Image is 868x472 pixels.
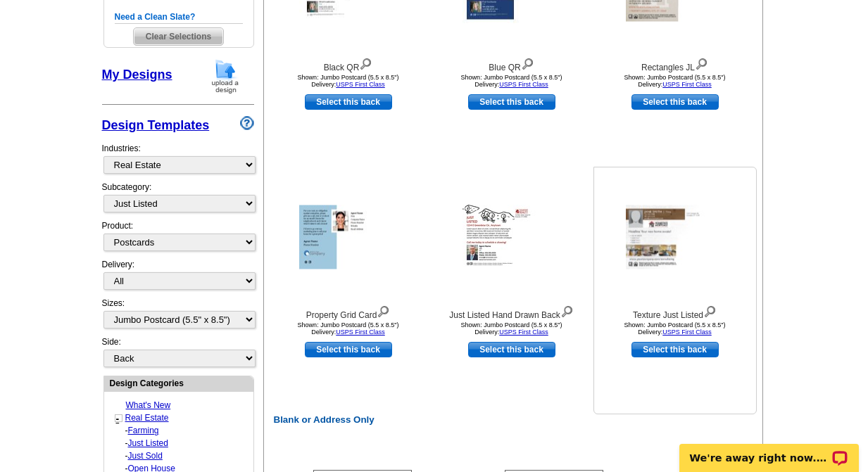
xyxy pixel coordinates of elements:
[102,258,254,297] div: Delivery:
[102,219,254,258] div: Product:
[305,94,392,110] a: use this design
[377,302,390,318] img: view design details
[521,55,534,70] img: view design details
[271,302,426,321] div: Property Grid Card
[468,342,555,357] a: use this design
[626,205,724,269] img: Texture Just Listed
[598,302,753,321] div: Texture Just Listed
[305,342,392,357] a: use this design
[598,321,753,336] div: Shown: Jumbo Postcard (5.5 x 8.5") Delivery:
[104,376,253,390] div: Design Categories
[102,297,254,336] div: Sizes:
[499,81,548,88] a: USPS First Class
[115,449,252,462] div: -
[662,81,712,88] a: USPS First Class
[359,55,372,70] img: view design details
[598,55,753,74] div: Rectangles JL
[207,58,244,94] img: upload-design
[102,181,254,219] div: Subcategory:
[134,28,223,45] span: Clear Selections
[102,68,172,82] a: My Designs
[128,426,159,435] a: Farming
[267,414,765,426] h2: Blank or Address Only
[662,329,712,336] a: USPS First Class
[468,94,555,110] a: use this design
[240,116,254,130] img: design-wizard-help-icon.png
[695,55,708,70] img: view design details
[434,321,589,336] div: Shown: Jumbo Postcard (5.5 x 8.5") Delivery:
[271,321,426,336] div: Shown: Jumbo Postcard (5.5 x 8.5") Delivery:
[271,55,426,74] div: Black QR
[631,94,719,110] a: use this design
[116,413,120,424] a: -
[115,424,252,437] div: -
[499,329,548,336] a: USPS First Class
[128,451,163,461] a: Just Sold
[299,205,398,269] img: Property Grid Card
[102,118,210,132] a: Design Templates
[598,74,753,88] div: Shown: Jumbo Postcard (5.5 x 8.5") Delivery:
[336,329,385,336] a: USPS First Class
[631,342,719,357] a: use this design
[102,336,254,369] div: Side:
[434,74,589,88] div: Shown: Jumbo Postcard (5.5 x 8.5") Delivery:
[703,302,717,318] img: view design details
[125,413,169,423] a: Real Estate
[126,400,171,410] a: What's New
[560,302,574,318] img: view design details
[434,55,589,74] div: Blue QR
[463,205,561,269] img: Just Listed Hand Drawn Back
[115,11,243,24] h5: Need a Clean Slate?
[434,302,589,321] div: Just Listed Hand Drawn Back
[102,135,254,181] div: Industries:
[128,438,168,448] a: Just Listed
[670,428,868,472] iframe: LiveChat chat widget
[336,81,385,88] a: USPS First Class
[115,437,252,449] div: -
[271,74,426,88] div: Shown: Jumbo Postcard (5.5 x 8.5") Delivery:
